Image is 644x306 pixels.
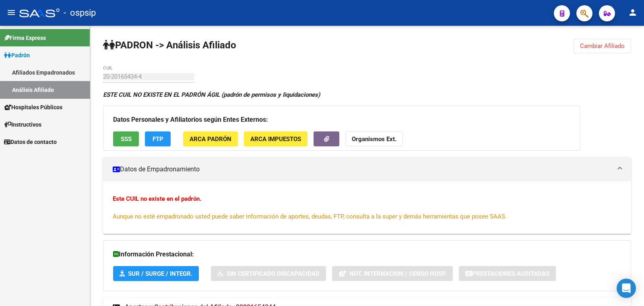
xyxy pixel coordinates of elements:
strong: Organismos Ext. [352,135,396,143]
span: Not. Internacion / Censo Hosp. [349,270,446,277]
button: ARCA Impuestos [244,131,308,146]
span: FTP [153,135,163,143]
mat-icon: person [628,8,638,17]
button: Organismos Ext. [345,131,403,146]
strong: ESTE CUIL NO EXISTE EN EL PADRÓN ÁGIL (padrón de permisos y liquidaciones) [103,91,320,98]
button: SSS [113,131,139,146]
button: FTP [145,131,171,146]
span: SUR / SURGE / INTEGR. [128,270,192,277]
span: - ospsip [64,4,96,22]
strong: Este CUIL no existe en el padrón. [113,195,201,202]
span: Sin Certificado Discapacidad [227,270,320,277]
h3: Datos Personales y Afiliatorios según Entes Externos: [113,114,570,125]
mat-icon: menu [6,8,16,17]
span: Padrón [4,51,30,60]
button: SUR / SURGE / INTEGR. [113,266,199,281]
span: SSS [121,135,132,143]
span: Cambiar Afiliado [580,42,625,50]
span: Instructivos [4,120,41,129]
span: ARCA Impuestos [250,135,301,143]
div: Datos de Empadronamiento [103,181,631,234]
button: Prestaciones Auditadas [459,266,556,281]
mat-expansion-panel-header: Datos de Empadronamiento [103,157,631,181]
span: Firma Express [4,33,46,42]
span: Aunque no esté empadronado usted puede saber información de aportes, deudas, FTP, consulta a la s... [113,213,507,220]
span: ARCA Padrón [190,135,231,143]
mat-panel-title: Datos de Empadronamiento [113,165,612,174]
h3: Información Prestacional: [113,249,621,260]
div: Open Intercom Messenger [617,279,636,298]
button: ARCA Padrón [183,131,238,146]
strong: PADRON -> Análisis Afiliado [103,40,236,51]
span: Prestaciones Auditadas [472,270,549,277]
span: Hospitales Públicos [4,103,62,112]
button: Cambiar Afiliado [574,39,631,53]
button: Sin Certificado Discapacidad [211,266,326,281]
button: Not. Internacion / Censo Hosp. [332,266,453,281]
span: Datos de contacto [4,137,57,146]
